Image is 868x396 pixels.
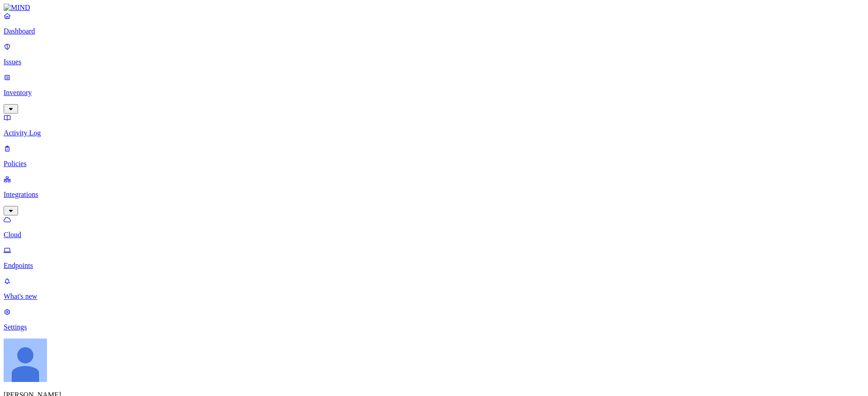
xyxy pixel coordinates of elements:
img: Ignacio Rodriguez Paez [4,339,47,382]
img: MIND [4,4,30,12]
p: Cloud [4,231,864,239]
p: What's new [4,292,864,301]
a: Issues [4,43,864,66]
a: Inventory [4,73,864,112]
p: Dashboard [4,27,864,35]
a: Activity Log [4,114,864,137]
p: Inventory [4,89,864,97]
a: Endpoints [4,246,864,270]
p: Integrations [4,191,864,199]
p: Endpoints [4,262,864,270]
p: Issues [4,58,864,66]
a: Cloud [4,215,864,239]
a: Integrations [4,175,864,214]
a: Dashboard [4,12,864,35]
a: Settings [4,308,864,331]
p: Settings [4,323,864,331]
a: MIND [4,4,864,12]
p: Activity Log [4,129,864,137]
a: Policies [4,144,864,168]
a: What's new [4,277,864,301]
p: Policies [4,160,864,168]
